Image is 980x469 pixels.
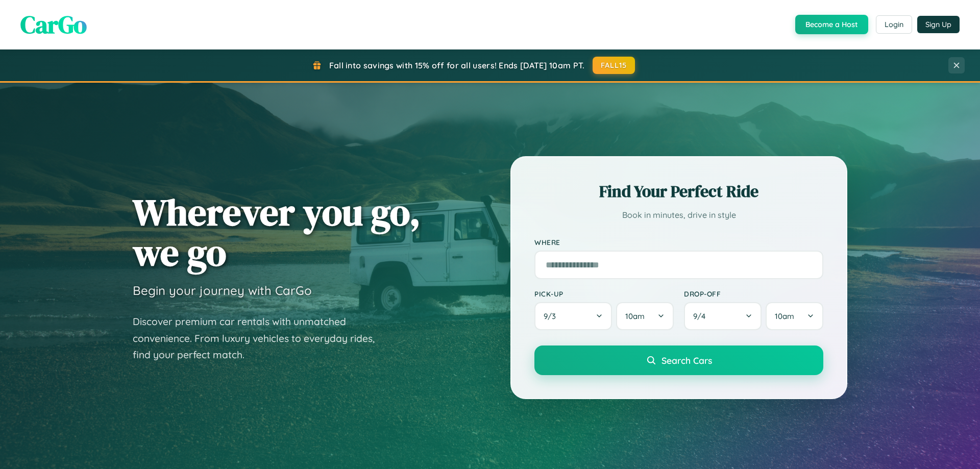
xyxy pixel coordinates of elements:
[684,289,823,298] label: Drop-off
[133,283,312,298] h3: Begin your journey with CarGo
[534,180,823,203] h2: Find Your Perfect Ride
[693,311,710,321] span: 9 / 4
[20,8,87,41] span: CarGo
[534,302,612,330] button: 9/3
[876,15,912,34] button: Login
[534,289,674,298] label: Pick-up
[544,311,561,321] span: 9 / 3
[593,57,635,74] button: FALL15
[795,15,868,34] button: Become a Host
[684,302,762,330] button: 9/4
[534,208,823,223] p: Book in minutes, drive in style
[661,355,712,366] span: Search Cars
[766,302,823,330] button: 10am
[133,313,388,363] p: Discover premium car rentals with unmatched convenience. From luxury vehicles to everyday rides, ...
[625,311,645,321] span: 10am
[329,60,585,70] span: Fall into savings with 15% off for all users! Ends [DATE] 10am PT.
[917,16,960,33] button: Sign Up
[616,302,674,330] button: 10am
[534,345,823,375] button: Search Cars
[775,311,794,321] span: 10am
[133,192,421,273] h1: Wherever you go, we go
[534,238,823,246] label: Where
